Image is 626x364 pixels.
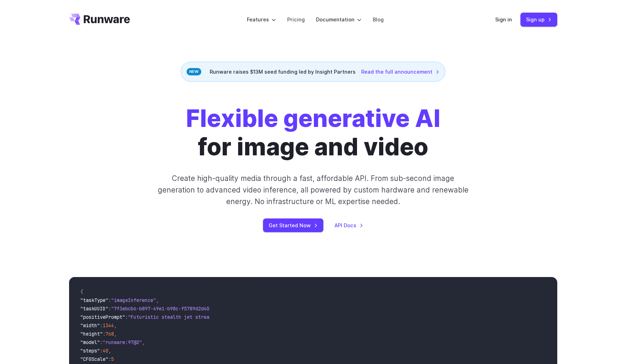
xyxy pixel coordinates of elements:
span: : [108,356,111,362]
a: Sign in [495,15,512,23]
span: "taskUUID" [80,305,108,312]
span: "width" [80,322,100,329]
span: "steps" [80,348,100,354]
span: : [100,339,103,345]
div: Runware raises $13M seed funding led by Insight Partners [181,62,445,82]
span: "imageInference" [111,297,156,303]
span: : [103,331,106,337]
span: , [114,331,117,337]
span: "CFGScale" [80,356,108,362]
strong: Flexible generative AI [186,104,440,133]
h1: for image and video [186,104,440,161]
span: "taskType" [80,297,108,303]
span: , [156,297,159,303]
span: "positivePrompt" [80,314,125,320]
span: : [125,314,128,320]
span: 5 [111,356,114,362]
span: 1344 [103,322,114,329]
span: : [108,297,111,303]
span: , [108,348,111,354]
a: Blog [373,15,384,23]
span: : [100,348,103,354]
span: : [108,305,111,312]
span: { [80,289,83,295]
span: "height" [80,331,103,337]
span: , [142,339,145,345]
label: Features [247,15,276,23]
a: Get Started Now [263,218,323,232]
a: Sign up [520,13,557,26]
label: Documentation [316,15,362,23]
span: "model" [80,339,100,345]
a: Go to / [69,14,130,25]
p: Create high-quality media through a fast, affordable API. From sub-second image generation to adv... [157,173,469,208]
span: 40 [103,348,108,354]
span: : [100,322,103,329]
span: 768 [106,331,114,337]
span: , [114,322,117,329]
span: "runware:97@2" [103,339,142,345]
span: "Futuristic stealth jet streaking through a neon-lit cityscape with glowing purple exhaust" [128,314,383,320]
a: Pricing [287,15,305,23]
span: "7f3ebcb6-b897-49e1-b98c-f5789d2d40d7" [111,305,218,312]
a: API Docs [335,221,363,229]
a: Read the full announcement [361,68,439,76]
